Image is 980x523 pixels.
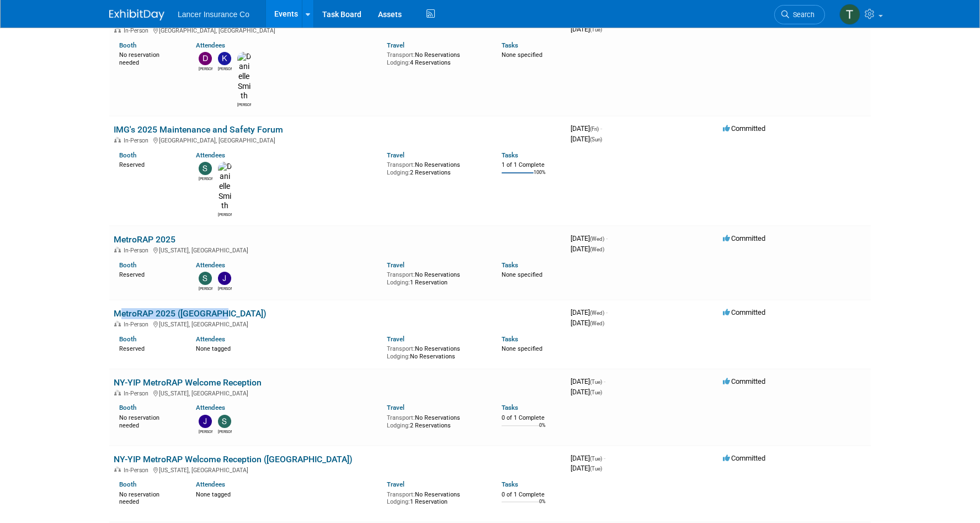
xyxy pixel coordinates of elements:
a: Attendees [196,261,225,269]
span: - [606,234,608,242]
div: None tagged [196,343,379,353]
span: [DATE] [571,124,602,133]
span: Transport: [387,161,415,168]
div: No reservation needed [119,49,179,66]
div: No Reservations 2 Reservations [387,412,485,429]
div: 0 of 1 Complete [502,491,562,499]
a: Booth [119,151,136,159]
a: Booth [119,335,136,343]
a: Tasks [502,335,518,343]
div: No Reservations 1 Reservation [387,269,485,286]
span: (Tue) [590,389,602,395]
a: NY-YIP MetroRAP Welcome Reception [114,377,262,388]
img: Danielle Smith [218,162,232,211]
a: Search [774,5,825,24]
a: Attendees [196,480,225,488]
img: Terrence Forrest [839,4,860,25]
a: Travel [387,41,404,49]
span: (Wed) [590,236,604,242]
img: Danielle Smith [237,52,251,101]
div: 0 of 1 Complete [502,414,562,422]
div: Danielle Smith [237,101,251,108]
span: (Tue) [590,466,602,472]
span: (Wed) [590,246,604,252]
a: Booth [119,261,136,269]
div: [US_STATE], [GEOGRAPHIC_DATA] [114,465,562,474]
span: (Tue) [590,27,602,33]
img: In-Person Event [114,390,121,395]
span: (Sun) [590,136,602,142]
div: [GEOGRAPHIC_DATA], [GEOGRAPHIC_DATA] [114,135,562,144]
a: MetroRAP 2025 ([GEOGRAPHIC_DATA]) [114,308,267,319]
a: Tasks [502,151,518,159]
div: No Reservations 2 Reservations [387,159,485,176]
span: (Tue) [590,456,602,462]
span: None specified [502,271,542,278]
span: [DATE] [571,388,602,396]
span: [DATE] [571,454,605,462]
a: Travel [387,335,404,343]
span: Transport: [387,51,415,59]
span: [DATE] [571,245,604,253]
span: Transport: [387,271,415,278]
div: Reserved [119,343,179,353]
span: Committed [723,454,765,462]
span: - [604,454,605,462]
img: In-Person Event [114,467,121,472]
span: Lodging: [387,169,410,176]
img: Daniel Tomlinson [199,52,212,65]
div: Steven O'Shea [199,175,212,182]
a: Booth [119,41,136,49]
a: Tasks [502,41,518,49]
span: [DATE] [571,464,602,472]
span: [DATE] [571,135,602,143]
span: Search [789,10,814,19]
div: No reservation needed [119,412,179,429]
img: Kimberlee Bissegger [218,52,231,65]
span: - [606,308,608,316]
span: Lodging: [387,353,410,360]
img: Steven Shapiro [218,415,231,428]
div: Jennifer DeCristofaro [218,285,232,292]
span: In-Person [124,247,152,254]
span: Lancer Insurance Co [178,10,249,19]
div: Steven Shapiro [218,428,232,435]
div: No Reservations No Reservations [387,343,485,360]
span: Transport: [387,414,415,421]
span: Lodging: [387,422,410,429]
a: Travel [387,480,404,488]
span: (Wed) [590,310,604,316]
td: 0% [539,499,546,514]
a: Tasks [502,261,518,269]
span: [DATE] [571,234,608,242]
span: Lodging: [387,59,410,66]
span: [DATE] [571,319,604,327]
span: Lodging: [387,279,410,286]
img: Jennifer DeCristofaro [218,272,231,285]
a: Travel [387,261,404,269]
span: Transport: [387,345,415,352]
div: No reservation needed [119,489,179,506]
span: In-Person [124,390,152,397]
a: Tasks [502,480,518,488]
div: 1 of 1 Complete [502,161,562,169]
div: No Reservations 1 Reservation [387,489,485,506]
div: Steven Shapiro [199,285,212,292]
div: Kimberlee Bissegger [218,65,232,72]
img: Steven Shapiro [199,272,212,285]
div: No Reservations 4 Reservations [387,49,485,66]
span: Committed [723,308,765,316]
span: [DATE] [571,377,605,385]
span: None specified [502,345,542,352]
a: Travel [387,151,404,159]
img: Jennifer DeCristofaro [199,415,212,428]
span: Committed [723,234,765,242]
span: [DATE] [571,308,608,316]
span: In-Person [124,321,152,328]
span: None specified [502,51,542,59]
a: Travel [387,404,404,411]
span: (Wed) [590,320,604,326]
span: In-Person [124,27,152,34]
img: In-Person Event [114,27,121,33]
div: [US_STATE], [GEOGRAPHIC_DATA] [114,245,562,254]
